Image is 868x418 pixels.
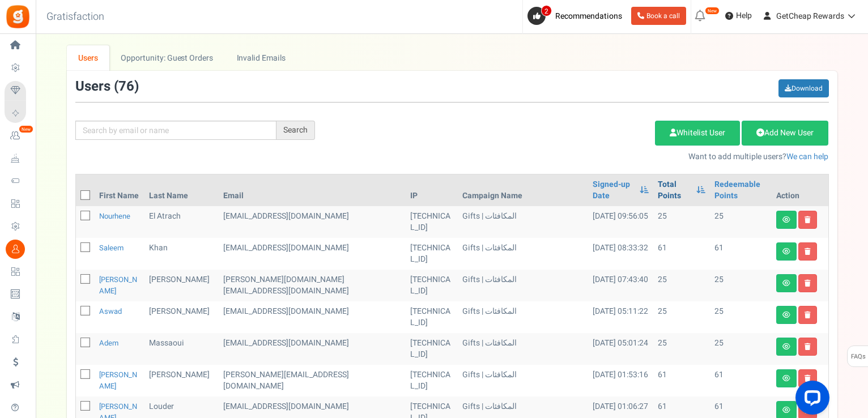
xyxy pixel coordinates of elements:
[75,121,276,140] input: Search by email or name
[276,121,315,140] div: Search
[406,238,458,270] td: [TECHNICAL_ID]
[653,301,710,333] td: 25
[118,76,134,96] span: 76
[653,365,710,396] td: 61
[406,174,458,206] th: IP
[458,365,588,396] td: Gifts | المكافئات
[588,206,653,238] td: [DATE] 09:56:05
[776,10,844,22] span: GetCheap Rewards
[144,301,219,333] td: [PERSON_NAME]
[588,270,653,301] td: [DATE] 07:43:40
[458,301,588,333] td: Gifts | المكافئات
[588,238,653,270] td: [DATE] 08:33:32
[99,338,118,348] a: Adem
[710,238,772,270] td: 61
[527,7,627,25] a: 2 Recommendations
[144,238,219,270] td: Khan
[144,206,219,238] td: El Atrach
[144,333,219,365] td: Massaoui
[144,270,219,301] td: [PERSON_NAME]
[34,6,117,28] h3: Gratisfaction
[733,10,752,22] span: Help
[782,312,790,318] i: View details
[782,375,790,382] i: View details
[109,45,224,71] a: Opportunity: Guest Orders
[588,301,653,333] td: [DATE] 05:11:22
[219,301,406,333] td: subscriber
[458,238,588,270] td: Gifts | المكافئات
[99,242,124,253] a: Saleem
[742,121,828,146] a: Add New User
[655,121,740,146] a: Whitelist User
[782,407,790,413] i: View details
[219,365,406,396] td: [PERSON_NAME][EMAIL_ADDRESS][DOMAIN_NAME]
[406,333,458,365] td: [TECHNICAL_ID]
[805,312,811,318] i: Delete user
[772,174,828,206] th: Action
[406,206,458,238] td: [TECHNICAL_ID]
[99,211,130,221] a: Nourhene
[710,206,772,238] td: 25
[219,238,406,270] td: [EMAIL_ADDRESS][DOMAIN_NAME]
[710,270,772,301] td: 25
[805,343,811,350] i: Delete user
[850,346,866,368] span: FAQs
[458,174,588,206] th: Campaign Name
[406,270,458,301] td: [TECHNICAL_ID]
[658,179,691,202] a: Total Points
[19,125,33,133] em: New
[588,333,653,365] td: [DATE] 05:01:24
[631,7,686,25] a: Book a call
[782,280,790,287] i: View details
[721,7,756,25] a: Help
[710,301,772,333] td: 25
[5,126,31,146] a: New
[219,174,406,206] th: Email
[406,301,458,333] td: [TECHNICAL_ID]
[75,79,139,94] h3: Users ( )
[219,333,406,365] td: customer
[95,174,145,206] th: First Name
[99,369,137,391] a: [PERSON_NAME]
[458,206,588,238] td: Gifts | المكافئات
[541,5,552,16] span: 2
[332,151,829,163] p: Want to add multiple users?
[653,206,710,238] td: 25
[778,79,829,97] a: Download
[67,45,110,71] a: Users
[653,238,710,270] td: 61
[805,375,811,382] i: Delete user
[458,270,588,301] td: Gifts | المكافئات
[225,45,297,71] a: Invalid Emails
[5,4,31,29] img: Gratisfaction
[805,248,811,255] i: Delete user
[458,333,588,365] td: Gifts | المكافئات
[782,248,790,255] i: View details
[588,365,653,396] td: [DATE] 01:53:16
[786,151,828,163] a: We can help
[805,280,811,287] i: Delete user
[710,333,772,365] td: 25
[593,179,634,202] a: Signed-up Date
[714,179,767,202] a: Redeemable Points
[219,206,406,238] td: subscriber
[99,306,122,317] a: Aswad
[144,174,219,206] th: Last Name
[653,270,710,301] td: 25
[99,274,137,296] a: [PERSON_NAME]
[555,10,622,22] span: Recommendations
[782,343,790,350] i: View details
[805,216,811,223] i: Delete user
[653,333,710,365] td: 25
[219,270,406,301] td: customer
[144,365,219,396] td: [PERSON_NAME]
[782,216,790,223] i: View details
[705,7,720,15] em: New
[710,365,772,396] td: 61
[406,365,458,396] td: [TECHNICAL_ID]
